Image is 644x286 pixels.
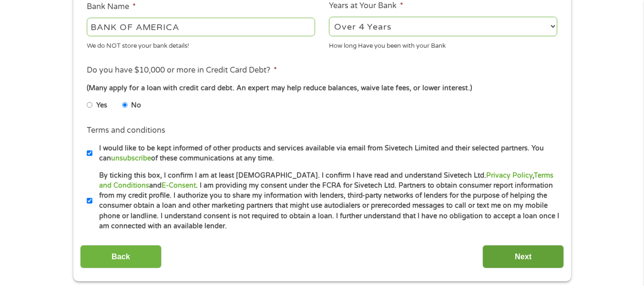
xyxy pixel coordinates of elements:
div: We do NOT store your bank details! [87,38,315,51]
label: I would like to be kept informed of other products and services available via email from Sivetech... [92,143,560,164]
a: Terms and Conditions [99,171,553,190]
input: Next [482,245,564,268]
label: Terms and conditions [87,126,165,136]
label: Bank Name [87,2,136,12]
label: Years at Your Bank [329,1,403,11]
div: (Many apply for a loan with credit card debt. An expert may help reduce balances, waive late fees... [87,83,557,94]
label: No [131,100,141,111]
div: How long Have you been with your Bank [329,38,557,51]
a: Privacy Policy [486,171,532,180]
label: Yes [96,100,107,111]
a: unsubscribe [111,154,151,162]
input: Back [80,245,162,268]
label: Do you have $10,000 or more in Credit Card Debt? [87,65,277,75]
a: E-Consent [162,181,196,190]
label: By ticking this box, I confirm I am at least [DEMOGRAPHIC_DATA]. I confirm I have read and unders... [92,170,560,232]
